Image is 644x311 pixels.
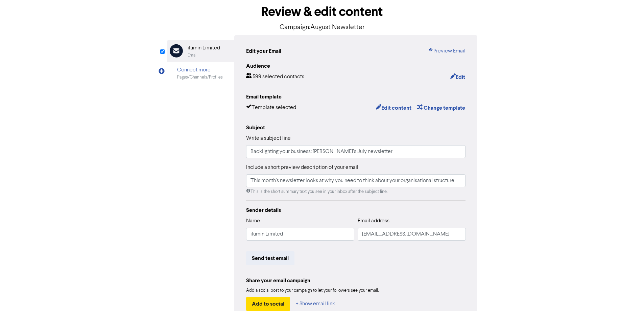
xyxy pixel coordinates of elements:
[246,134,291,142] label: Write a subject line
[177,74,223,81] div: Pages/Channels/Profiles
[246,104,296,112] div: Template selected
[428,47,466,55] a: Preview Email
[246,276,466,285] div: Share your email campaign
[167,40,234,62] div: ilumin LimitedEmail
[246,163,358,172] label: Include a short preview description of your email
[246,93,466,101] div: Email template
[246,124,466,132] div: Subject
[167,62,234,84] div: Connect morePages/Channels/Profiles
[177,66,223,74] div: Connect more
[188,52,197,59] div: Email
[246,217,260,225] label: Name
[450,73,466,82] button: Edit
[246,47,281,55] div: Edit your Email
[167,4,478,20] h1: Review & edit content
[246,188,466,195] div: This is the short summary text you see in your inbox after the subject line.
[246,62,466,70] div: Audience
[246,206,466,214] div: Sender details
[246,73,304,82] div: 599 selected contacts
[295,297,335,311] button: + Show email link
[417,104,466,112] button: Change template
[246,287,466,294] div: Add a social post to your campaign to let your followers see your email.
[358,217,389,225] label: Email address
[559,238,644,311] iframe: Chat Widget
[246,297,290,311] button: Add to social
[167,22,478,32] p: Campaign: August Newsletter
[246,251,294,265] button: Send test email
[188,44,220,52] div: ilumin Limited
[376,104,412,112] button: Edit content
